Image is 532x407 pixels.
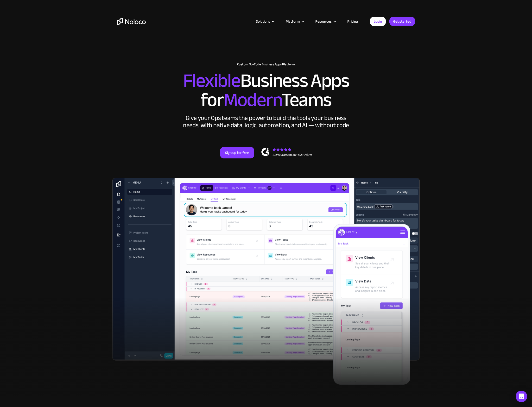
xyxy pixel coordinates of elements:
[182,114,350,129] div: Give your Ops teams the power to build the tools your business needs, with native data, logic, au...
[341,18,364,25] a: Pricing
[183,63,240,99] span: Flexible
[516,391,527,402] div: Open Intercom Messenger
[389,17,415,26] a: Get started
[223,82,281,118] span: Modern
[315,18,332,25] div: Resources
[117,63,415,66] h1: Custom No-Code Business Apps Platform
[256,18,270,25] div: Solutions
[117,18,146,25] a: home
[286,18,300,25] div: Platform
[309,18,341,25] div: Resources
[220,147,254,158] a: Sign up for free
[370,17,386,26] a: Login
[250,18,280,25] div: Solutions
[280,18,309,25] div: Platform
[117,71,415,110] h2: Business Apps for Teams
